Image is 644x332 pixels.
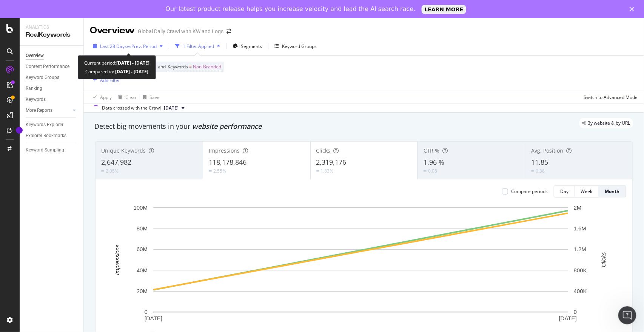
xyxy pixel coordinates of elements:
span: Clicks [316,147,331,154]
div: Close [630,7,637,11]
button: Switch to Advanced Mode [581,91,638,103]
div: arrow-right-arrow-left [226,29,231,34]
span: Avg. Position [531,147,563,154]
text: 1.2M [574,246,586,253]
button: Month [599,185,626,198]
div: 1 Filter Applied [183,43,214,49]
iframe: Intercom live chat [618,306,636,324]
text: 80M [137,225,148,232]
button: Last 28 DaysvsPrev. Period [90,40,166,52]
span: 2025 Aug. 22nd [164,105,179,111]
div: Overview [26,52,44,60]
text: 400K [574,288,587,294]
button: Day [554,185,575,198]
span: Last 28 Days [100,43,127,49]
text: 20M [137,288,148,294]
img: Equal [424,170,427,172]
div: Keywords Explorer [26,121,63,129]
span: By website & by URL [588,121,630,125]
a: More Reports [26,107,71,114]
button: Clear [115,91,137,103]
div: Tooltip anchor [16,127,23,134]
text: [DATE] [559,315,577,322]
div: 1.83% [321,168,334,174]
div: Day [560,188,569,195]
span: vs Prev. Period [127,43,157,49]
a: Keywords Explorer [26,121,78,129]
button: Add Filter [90,76,120,85]
span: Segments [241,43,262,49]
a: Keywords [26,96,78,103]
text: 100M [133,204,148,211]
div: legacy label [579,118,633,128]
div: 2.05% [106,168,119,174]
text: 800K [574,267,587,273]
img: Equal [531,170,534,172]
div: Week [581,188,593,195]
text: 0 [145,309,148,315]
button: Week [575,185,599,198]
span: 2,319,176 [316,158,347,167]
a: Keyword Sampling [26,146,78,154]
div: Overview [90,24,135,37]
text: 1.6M [574,225,586,232]
div: Our latest product release helps you increase velocity and lead the AI search race. [166,5,416,13]
a: Overview [26,52,78,60]
span: Impressions [209,147,240,154]
span: CTR % [424,147,439,154]
div: Ranking [26,85,42,93]
button: Save [140,91,160,103]
a: LEARN MORE [422,5,467,14]
button: [DATE] [161,103,188,113]
img: Equal [316,170,319,172]
div: Switch to Advanced Mode [584,94,638,100]
a: Keyword Groups [26,74,78,82]
button: Keyword Groups [271,40,320,52]
text: 0 [574,309,577,315]
div: Explorer Bookmarks [26,132,66,140]
b: [DATE] - [DATE] [114,68,148,75]
a: Explorer Bookmarks [26,132,78,140]
a: Content Performance [26,63,78,71]
a: Ranking [26,85,78,93]
span: Keywords [168,63,188,70]
div: Analytics [26,24,77,31]
span: 118,178,846 [209,158,247,167]
span: 11.85 [531,158,548,167]
div: Compare periods [511,188,548,195]
span: 1.96 % [424,158,444,167]
div: Apply [100,94,112,100]
span: = [189,63,192,70]
img: Equal [209,170,212,172]
text: 40M [137,267,148,273]
text: Impressions [114,244,120,275]
div: Save [149,94,160,100]
div: Content Performance [26,63,69,71]
span: and [158,63,166,70]
div: Global Daily Crawl with KW and Logs [138,28,223,35]
span: 2,647,982 [101,158,131,167]
div: Clear [125,94,137,100]
div: Keyword Groups [26,74,59,82]
span: Unique Keywords [101,147,146,154]
div: Keyword Sampling [26,146,64,154]
text: 2M [574,204,582,211]
div: 2.55% [213,168,226,174]
div: Month [605,188,620,195]
img: Equal [101,170,104,172]
div: RealKeywords [26,31,77,39]
text: [DATE] [145,315,162,322]
div: Current period: [84,59,149,67]
div: Keywords [26,96,46,103]
button: Apply [90,91,112,103]
b: [DATE] - [DATE] [116,60,149,66]
div: Add Filter [100,77,120,83]
text: 60M [137,246,148,253]
div: Compared to: [85,67,148,76]
div: 0.08 [428,168,437,174]
span: Non-Branded [193,62,221,72]
text: Clicks [600,252,607,267]
div: Keyword Groups [282,43,317,49]
button: Segments [230,40,265,52]
div: More Reports [26,107,52,114]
